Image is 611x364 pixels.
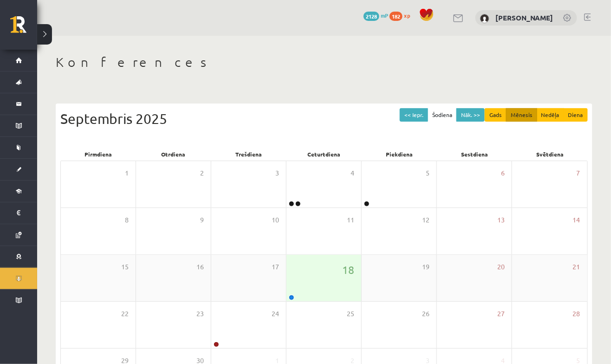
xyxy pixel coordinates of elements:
div: Ceturtdiena [286,148,362,161]
span: 13 [497,215,505,225]
span: 7 [577,168,580,178]
button: Nāk. >> [456,108,485,122]
div: Pirmdiena [60,148,136,161]
button: Nedēļa [537,108,564,122]
span: 2128 [364,12,379,21]
span: 25 [347,309,354,319]
button: << Iepr. [400,108,428,122]
div: Sestdiena [437,148,512,161]
span: 23 [196,309,204,319]
a: Rīgas 1. Tālmācības vidusskola [10,16,37,39]
img: Vladislava Smirnova [480,14,489,23]
div: Piekdiena [362,148,437,161]
span: 6 [501,168,505,178]
span: 24 [272,309,279,319]
span: 14 [573,215,580,225]
div: Svētdiena [513,148,588,161]
div: Otrdiena [136,148,211,161]
span: 3 [275,168,279,178]
span: 19 [422,262,429,272]
a: 2128 mP [364,12,388,19]
button: Mēnesis [506,108,537,122]
button: Diena [564,108,588,122]
span: 16 [196,262,204,272]
span: 22 [121,309,129,319]
span: 17 [272,262,279,272]
span: xp [404,12,410,19]
a: [PERSON_NAME] [495,13,553,22]
span: 26 [422,309,429,319]
span: 1 [125,168,129,178]
span: 27 [497,309,505,319]
button: Gads [485,108,507,122]
span: 9 [200,215,204,225]
span: 15 [121,262,129,272]
span: 12 [422,215,429,225]
span: 5 [426,168,429,178]
span: 11 [347,215,354,225]
span: 21 [573,262,580,272]
span: 18 [342,262,354,278]
div: Trešdiena [211,148,286,161]
span: 10 [272,215,279,225]
span: 4 [351,168,354,178]
h1: Konferences [56,54,592,70]
button: Šodiena [428,108,457,122]
span: 8 [125,215,129,225]
span: mP [381,12,388,19]
span: 2 [200,168,204,178]
span: 20 [497,262,505,272]
span: 182 [390,12,403,21]
a: 182 xp [390,12,415,19]
div: Septembris 2025 [60,108,588,129]
span: 28 [573,309,580,319]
